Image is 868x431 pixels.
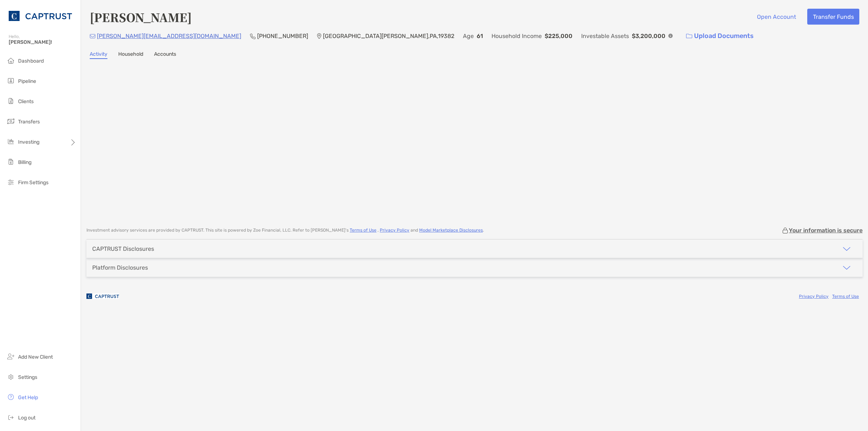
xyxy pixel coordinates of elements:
p: [PERSON_NAME][EMAIL_ADDRESS][DOMAIN_NAME] [97,31,241,41]
p: Age [463,31,474,41]
span: Pipeline [18,78,36,84]
span: Add New Client [18,354,53,360]
span: Log out [18,415,35,421]
img: CAPTRUST Logo [9,3,72,29]
img: Info Icon [668,34,673,38]
img: pipeline icon [7,76,15,85]
img: icon arrow [842,245,851,253]
img: settings icon [7,372,15,381]
a: Terms of Use [350,228,376,233]
p: Investment advisory services are provided by CAPTRUST . This site is powered by Zoe Financial, LL... [86,228,484,233]
span: Settings [18,374,37,380]
img: get-help icon [7,393,15,401]
div: CAPTRUST Disclosures [92,245,154,252]
span: Transfers [18,119,40,125]
img: button icon [686,34,692,39]
p: [PHONE_NUMBER] [257,31,308,41]
img: logout icon [7,413,15,422]
img: clients icon [7,97,15,105]
img: dashboard icon [7,56,15,65]
p: $225,000 [545,31,573,41]
span: Billing [18,159,31,165]
h4: [PERSON_NAME] [90,9,192,25]
span: Get Help [18,394,38,401]
span: [PERSON_NAME]! [9,39,76,45]
img: add_new_client icon [7,352,15,361]
a: Household [118,51,143,59]
div: Platform Disclosures [92,264,148,271]
p: Household Income [492,31,542,41]
img: firm-settings icon [7,178,15,186]
a: Upload Documents [681,28,758,44]
a: Terms of Use [832,294,859,299]
span: Dashboard [18,58,44,64]
a: Activity [90,51,107,59]
img: icon arrow [842,263,851,272]
a: Model Marketplace Disclosures [419,228,483,233]
p: $3,200,000 [632,31,665,41]
img: billing icon [7,157,15,166]
img: Email Icon [90,34,95,38]
p: [GEOGRAPHIC_DATA][PERSON_NAME] , PA , 19382 [323,31,454,41]
img: Phone Icon [250,33,256,39]
img: Location Icon [317,33,322,39]
a: Privacy Policy [380,228,409,233]
img: company logo [86,288,119,304]
img: transfers icon [7,117,15,126]
img: investing icon [7,137,15,146]
p: Investable Assets [581,31,629,41]
a: Accounts [154,51,176,59]
button: Transfer Funds [807,9,859,25]
p: Your information is secure [789,227,863,234]
a: Privacy Policy [799,294,829,299]
span: Clients [18,98,34,105]
button: Open Account [751,9,801,25]
span: Investing [18,139,39,145]
span: Firm Settings [18,179,48,186]
p: 61 [477,31,483,41]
